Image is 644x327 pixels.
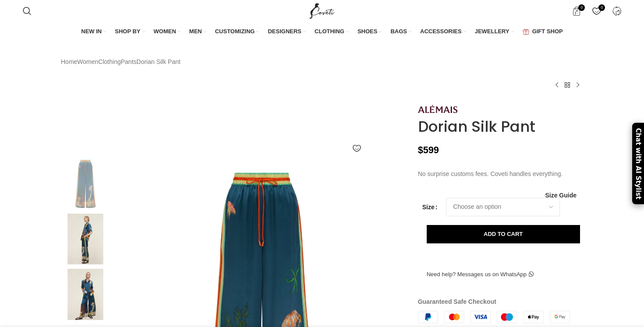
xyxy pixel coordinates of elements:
div: My Wishlist [587,2,605,20]
a: Need help? Messages us on WhatsApp [418,265,542,284]
a: 0 [567,2,585,20]
a: Pants [121,57,137,67]
a: Search [18,2,36,20]
img: Alemais [59,214,112,265]
a: ACCESSORIES [420,23,466,41]
a: Site logo [308,7,337,14]
a: SHOES [357,23,382,41]
strong: Guaranteed Safe Checkout [418,298,496,305]
span: JEWELLERY [475,28,510,35]
img: GiftBag [523,29,529,35]
a: WOMEN [154,23,180,41]
span: NEW IN [81,28,102,35]
a: Clothing [98,57,120,67]
a: SHOP BY [115,23,145,41]
a: JEWELLERY [475,23,514,41]
a: CLOTHING [315,23,349,41]
span: SHOP BY [115,28,140,35]
button: Add to cart [427,225,580,243]
a: Previous product [552,80,562,90]
span: SHOES [357,28,378,35]
span: GIFT SHOP [532,28,563,35]
img: guaranteed-safe-checkout-bordered.j [418,311,570,323]
a: Women [77,57,98,67]
div: Main navigation [18,23,626,41]
a: CUSTOMIZING [215,23,259,41]
a: BAGS [390,23,411,41]
a: GIFT SHOP [523,23,563,41]
nav: Breadcrumb [61,57,180,67]
a: NEW IN [81,23,106,41]
span: Dorian Silk Pant [137,57,180,67]
a: MEN [189,23,206,41]
label: Size [422,202,438,212]
span: BAGS [390,28,407,35]
a: Home [61,57,77,67]
img: Alemais [418,105,457,113]
bdi: 599 [418,144,439,155]
h1: Dorian Silk Pant [418,118,583,136]
a: DESIGNERS [268,23,306,41]
img: Alemais dresses [59,269,112,320]
img: Alemais [59,158,112,209]
span: ACCESSORIES [420,28,462,35]
span: MEN [189,28,202,35]
span: 0 [598,4,605,11]
span: $ [418,144,423,155]
span: WOMEN [154,28,176,35]
span: CLOTHING [315,28,344,35]
span: DESIGNERS [268,28,301,35]
span: CUSTOMIZING [215,28,255,35]
a: Next product [573,80,583,90]
p: No surprise customs fees. Coveti handles everything. [418,169,583,179]
span: 0 [578,4,585,11]
a: 0 [587,2,605,20]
